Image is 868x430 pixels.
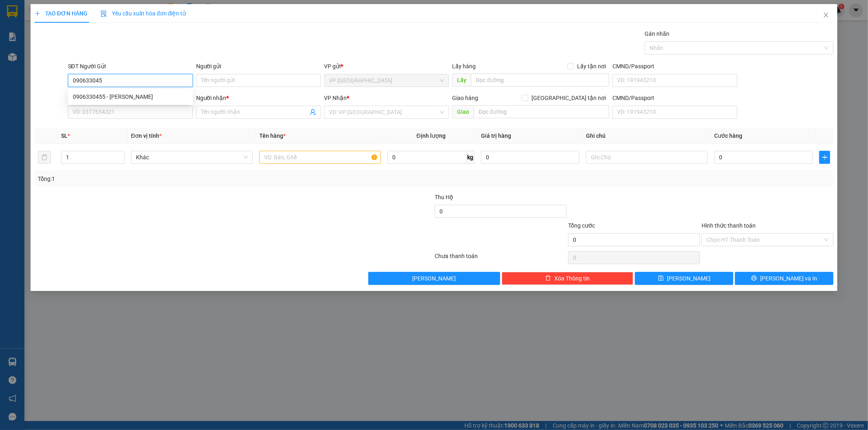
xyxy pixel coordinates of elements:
span: Yêu cầu xuất hóa đơn điện tử [101,10,186,17]
th: Ghi chú [583,128,711,144]
span: Lấy hàng [452,63,476,69]
img: icon [101,11,107,17]
span: Lấy tận nơi [574,62,609,71]
input: 0 [481,151,579,164]
span: save [658,275,664,282]
span: [PERSON_NAME] [412,274,456,283]
button: [PERSON_NAME] [368,272,500,285]
div: SĐT Người Gửi [68,62,193,71]
div: CMND/Passport [612,62,737,71]
span: close [823,12,829,18]
input: VD: Bàn, Ghế [259,151,381,164]
div: 0906330455 - Hiếu Nguyễn [68,90,193,103]
div: CMND/Passport [612,93,737,102]
div: Người nhận [196,93,321,102]
button: deleteXóa Thông tin [502,272,634,285]
span: Tên hàng [259,132,286,139]
button: plus [819,151,830,164]
span: Cước hàng [714,132,742,139]
input: Dọc đường [471,74,609,87]
button: delete [38,151,51,164]
label: Hình thức thanh toán [702,222,756,229]
div: 0906330455 - [PERSON_NAME] [73,92,188,101]
span: [PERSON_NAME] [667,274,711,283]
button: printer[PERSON_NAME] và In [735,272,833,285]
span: VP Sài Gòn [329,74,444,87]
input: Ghi Chú [586,151,708,164]
span: SL [61,132,68,139]
span: Giao hàng [452,95,478,101]
span: Xóa Thông tin [554,274,590,283]
span: Giá trị hàng [481,132,511,139]
span: VP Nhận [324,95,347,101]
span: plus [820,154,830,161]
span: user-add [310,109,316,115]
button: save[PERSON_NAME] [635,272,733,285]
div: Chưa thanh toán [434,252,568,266]
span: Thu Hộ [435,194,453,200]
span: [GEOGRAPHIC_DATA] tận nơi [528,93,609,102]
div: Tổng: 1 [38,174,335,183]
span: Khác [136,151,248,163]
span: Định lượng [417,132,446,139]
span: kg [466,151,474,164]
span: [PERSON_NAME] và In [760,274,817,283]
input: Dọc đường [474,105,609,118]
div: VP gửi [324,62,449,71]
div: Người gửi [196,62,321,71]
button: Close [815,4,837,27]
span: printer [751,275,757,282]
span: plus [35,11,40,16]
label: Gán nhãn [645,30,669,37]
span: delete [545,275,551,282]
span: Đơn vị tính [131,132,162,139]
span: Giao [452,105,474,118]
span: Lấy [452,74,471,87]
span: Tổng cước [568,222,595,229]
span: TẠO ĐƠN HÀNG [35,10,87,17]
